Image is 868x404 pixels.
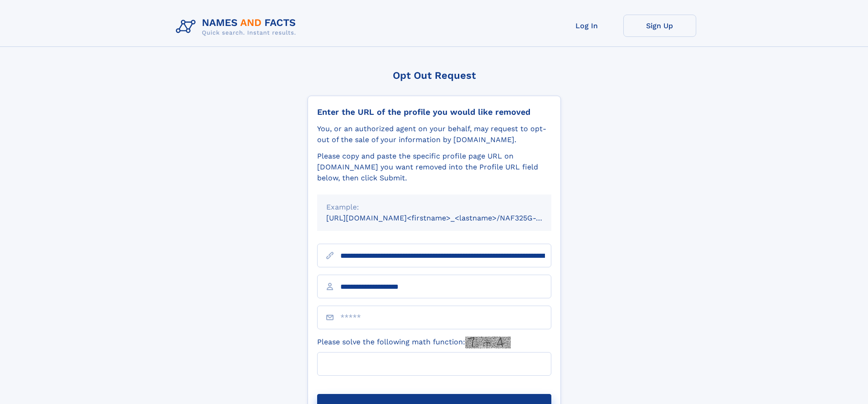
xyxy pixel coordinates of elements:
[308,70,561,81] div: Opt Out Request
[317,123,551,145] div: You, or an authorized agent on your behalf, may request to opt-out of the sale of your informatio...
[317,337,511,348] label: Please solve the following math function:
[550,15,623,37] a: Log In
[623,15,696,37] a: Sign Up
[326,202,542,213] div: Example:
[317,107,551,117] div: Enter the URL of the profile you would like removed
[172,15,303,39] img: Logo Names and Facts
[317,151,551,184] div: Please copy and paste the specific profile page URL on [DOMAIN_NAME] you want removed into the Pr...
[326,214,569,222] small: [URL][DOMAIN_NAME]<firstname>_<lastname>/NAF325G-xxxxxxxx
